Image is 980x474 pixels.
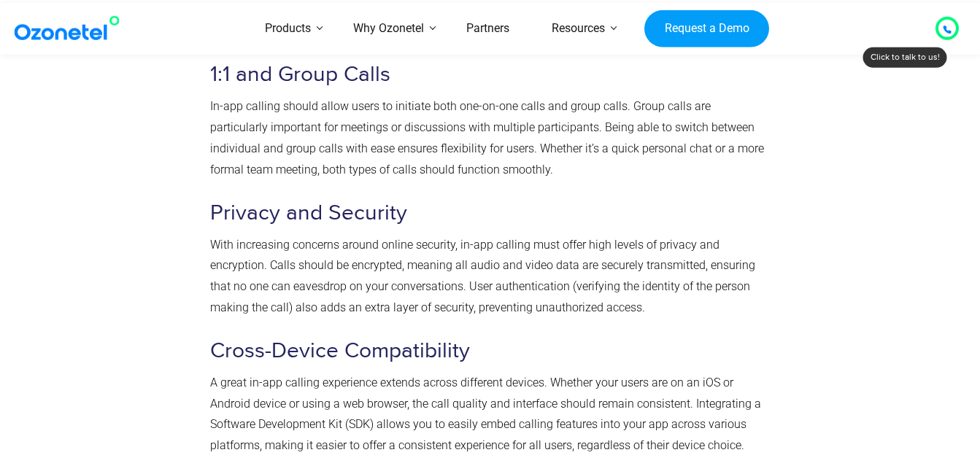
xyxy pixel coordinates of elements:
[210,337,764,365] h3: Cross-Device Compatibility
[530,3,626,55] a: Resources
[210,61,764,89] h3: 1:1 and Group Calls
[332,3,445,55] a: Why Ozonetel
[210,96,764,180] p: In-app calling should allow users to initiate both one-on-one calls and group calls. Group calls ...
[445,3,530,55] a: Partners
[210,235,764,319] p: With increasing concerns around online security, in-app calling must offer high levels of privacy...
[244,3,332,55] a: Products
[210,199,764,228] h3: Privacy and Security
[210,373,764,456] p: A great in-app calling experience extends across different devices. Whether your users are on an ...
[644,9,769,47] a: Request a Demo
